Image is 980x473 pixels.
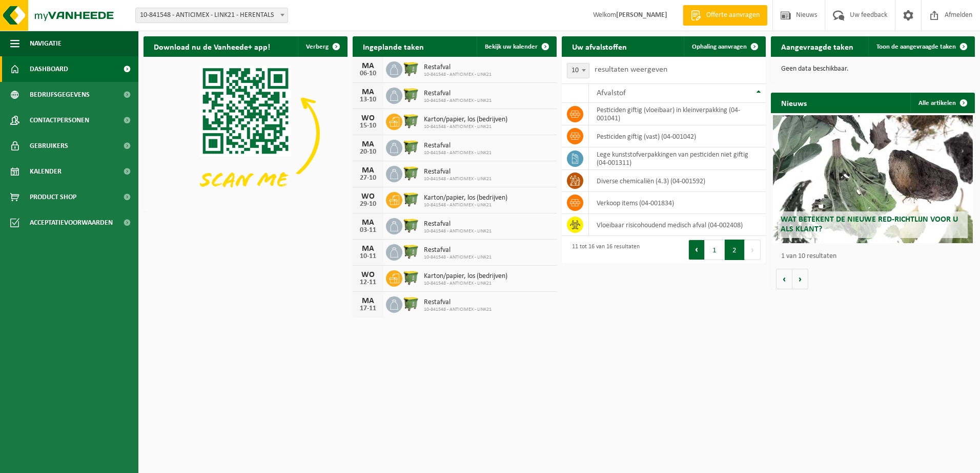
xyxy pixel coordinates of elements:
span: Restafval [424,142,492,150]
td: diverse chemicaliën (4.3) (04-001592) [589,170,766,192]
div: 27-10 [358,175,378,182]
h2: Aangevraagde taken [771,36,864,56]
span: Bekijk uw kalender [485,44,538,50]
a: Toon de aangevraagde taken [868,36,974,57]
div: 06-10 [358,70,378,77]
span: Karton/papier, los (bedrijven) [424,116,507,124]
span: Kalender [30,159,62,184]
span: 10-841548 - ANTICIMEX - LINK21 [424,254,492,261]
img: WB-1100-HPE-GN-51 [402,86,420,103]
img: WB-1100-HPE-GN-50 [402,269,420,286]
span: Acceptatievoorwaarden [30,210,113,235]
div: 20-10 [358,148,378,156]
img: Download de VHEPlus App [144,57,348,210]
div: MA [358,140,378,148]
label: resultaten weergeven [595,66,667,74]
div: MA [358,219,378,227]
span: Verberg [306,44,329,50]
button: Volgende [792,269,808,289]
div: MA [358,297,378,305]
img: WB-1100-HPE-GN-50 [402,190,420,208]
td: verkoop items (04-001834) [589,192,766,214]
div: MA [358,245,378,253]
a: Alle artikelen [910,93,974,113]
p: Geen data beschikbaar. [781,66,965,73]
span: Contactpersonen [30,107,89,133]
div: WO [358,114,378,122]
a: Wat betekent de nieuwe RED-richtlijn voor u als klant? [773,115,973,243]
span: Gebruikers [30,133,68,159]
img: WB-1100-HPE-GN-51 [402,217,420,234]
span: Restafval [424,168,492,176]
div: 15-10 [358,122,378,130]
img: WB-1100-HPE-GN-51 [402,60,420,77]
img: WB-1100-HPE-GN-50 [402,112,420,130]
button: Vorige [776,269,792,289]
span: Dashboard [30,56,68,82]
td: pesticiden giftig (vast) (04-001042) [589,125,766,147]
span: Toon de aangevraagde taken [876,44,956,50]
span: Navigatie [30,31,62,56]
button: 2 [725,240,745,260]
div: WO [358,271,378,279]
span: Restafval [424,298,492,307]
span: Karton/papier, los (bedrijven) [424,272,507,281]
button: Verberg [298,36,346,57]
td: Lege kunststofverpakkingen van pesticiden niet giftig (04-001311) [589,147,766,170]
span: 10 [567,63,589,78]
span: 10-841548 - ANTICIMEX - LINK21 [424,281,507,287]
span: 10-841548 - ANTICIMEX - LINK21 [424,124,507,130]
span: 10-841548 - ANTICIMEX - LINK21 - HERENTALS [136,8,288,23]
h2: Download nu de Vanheede+ app! [144,36,280,56]
span: Bedrijfsgegevens [30,82,90,107]
span: Restafval [424,220,492,228]
span: 10-841548 - ANTICIMEX - LINK21 [424,176,492,182]
span: 10 [567,63,589,78]
h2: Uw afvalstoffen [562,36,637,56]
span: Offerte aanvragen [704,10,762,20]
strong: [PERSON_NAME] [616,11,667,19]
span: 10-841548 - ANTICIMEX - LINK21 [424,150,492,156]
a: Ophaling aanvragen [684,36,765,57]
span: Karton/papier, los (bedrijven) [424,194,507,202]
span: 10-841548 - ANTICIMEX - LINK21 [424,307,492,313]
img: WB-1100-HPE-GN-51 [402,164,420,182]
div: 29-10 [358,201,378,208]
span: Restafval [424,90,492,98]
p: 1 van 10 resultaten [781,253,970,260]
div: 17-11 [358,305,378,312]
div: WO [358,192,378,201]
a: Offerte aanvragen [683,5,767,26]
a: Bekijk uw kalender [477,36,556,57]
span: Afvalstof [597,89,626,97]
td: Vloeibaar risicohoudend medisch afval (04-002408) [589,214,766,236]
img: WB-1100-HPE-GN-51 [402,138,420,156]
span: Product Shop [30,184,76,210]
div: 03-11 [358,227,378,234]
div: MA [358,166,378,175]
span: Restafval [424,246,492,254]
div: 13-10 [358,96,378,103]
img: WB-1100-HPE-GN-51 [402,295,420,312]
td: pesticiden giftig (vloeibaar) in kleinverpakking (04-001041) [589,103,766,125]
div: MA [358,62,378,70]
span: 10-841548 - ANTICIMEX - LINK21 [424,228,492,234]
button: 1 [705,240,725,260]
img: WB-1100-HPE-GN-51 [402,243,420,260]
span: Ophaling aanvragen [692,44,747,50]
button: Previous [688,240,705,260]
div: 10-11 [358,253,378,260]
span: 10-841548 - ANTICIMEX - LINK21 [424,98,492,104]
span: Wat betekent de nieuwe RED-richtlijn voor u als klant? [781,216,958,233]
h2: Nieuws [771,93,817,113]
span: 10-841548 - ANTICIMEX - LINK21 [424,202,507,208]
div: 12-11 [358,279,378,286]
div: MA [358,88,378,96]
div: 11 tot 16 van 16 resultaten [567,239,640,261]
h2: Ingeplande taken [353,36,434,56]
span: Restafval [424,63,492,72]
button: Next [745,240,761,260]
span: 10-841548 - ANTICIMEX - LINK21 [424,72,492,78]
